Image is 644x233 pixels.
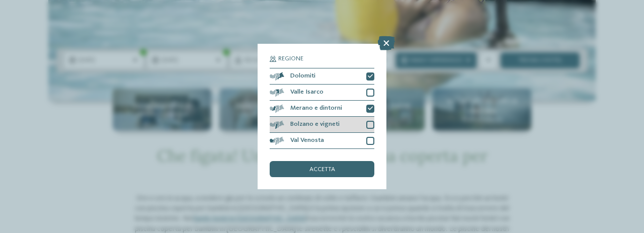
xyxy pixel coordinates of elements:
[290,137,324,144] span: Val Venosta
[290,121,340,128] span: Bolzano e vigneti
[309,167,335,173] span: accetta
[290,89,324,96] span: Valle Isarco
[290,73,315,80] span: Dolomiti
[290,105,342,112] span: Merano e dintorni
[278,56,303,62] span: Regione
